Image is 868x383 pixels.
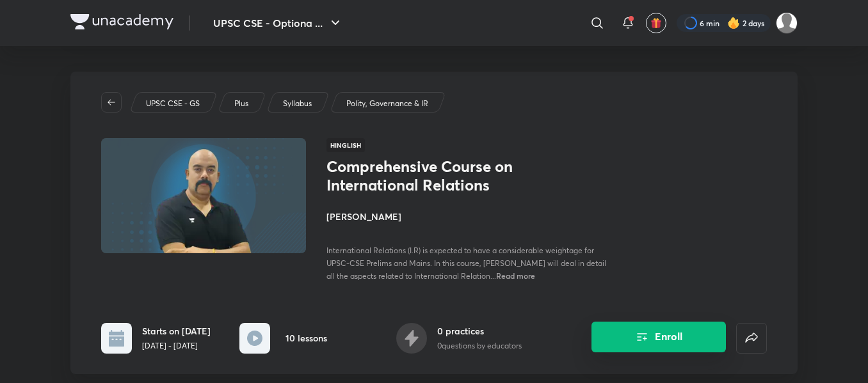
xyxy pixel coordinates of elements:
a: Syllabus [281,98,314,109]
h6: Starts on [DATE] [142,324,211,338]
p: [DATE] - [DATE] [142,340,211,352]
h6: 0 practices [437,324,522,338]
a: UPSC CSE - GS [144,98,202,109]
p: Syllabus [283,98,312,109]
a: Company Logo [70,14,173,33]
h1: Comprehensive Course on International Relations [326,157,536,194]
img: Company Logo [70,14,173,29]
span: Hinglish [326,138,365,152]
button: Enroll [591,322,726,352]
button: avatar [646,13,666,33]
button: false [736,323,767,354]
img: Gayatri L [776,12,798,34]
img: avatar [650,17,662,29]
p: Polity, Governance & IR [346,98,428,109]
p: UPSC CSE - GS [146,98,200,109]
h4: [PERSON_NAME] [326,210,613,223]
p: Plus [234,98,248,109]
span: Read more [496,270,535,281]
span: International Relations (I.R) is expected to have a considerable weightage for UPSC-CSE Prelims a... [326,246,606,281]
h6: 10 lessons [285,331,327,345]
img: Thumbnail [99,137,308,254]
img: streak [727,17,740,29]
p: 0 questions by educators [437,340,522,352]
button: UPSC CSE - Optiona ... [205,10,351,36]
a: Polity, Governance & IR [344,98,431,109]
a: Plus [232,98,251,109]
